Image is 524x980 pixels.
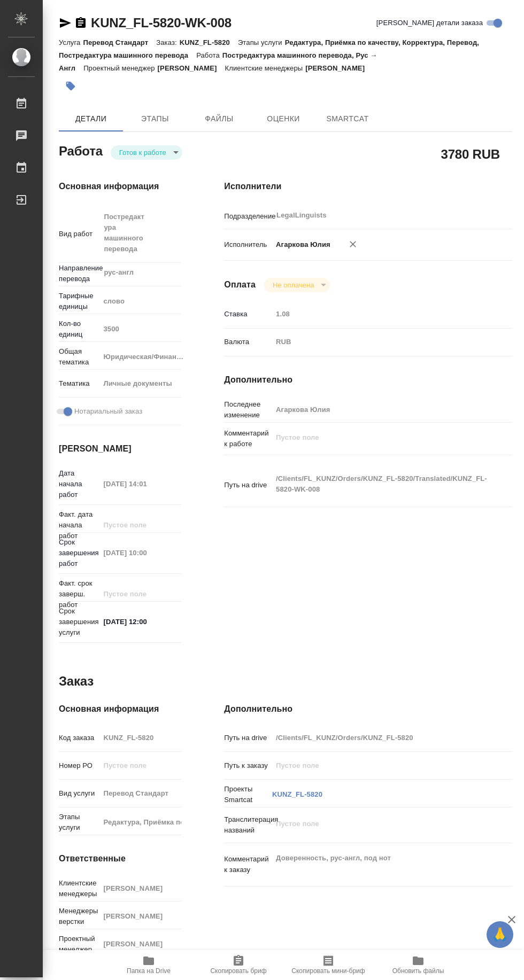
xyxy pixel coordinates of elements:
input: Пустое поле [99,545,181,561]
h4: Дополнительно [224,374,512,386]
p: Вид работ [59,229,99,239]
p: Валюта [224,337,272,347]
input: Пустое поле [99,476,181,492]
button: Обновить файлы [373,950,463,980]
h4: Основная информация [59,703,181,715]
p: Клиентские менеджеры [59,878,99,899]
p: Проектный менеджер [59,934,99,955]
h4: [PERSON_NAME] [59,442,181,455]
p: Факт. дата начала работ [59,509,99,541]
button: Скопировать ссылку [74,17,87,29]
p: Ставка [224,309,272,320]
input: Пустое поле [99,936,181,952]
button: Готов к работе [116,148,169,157]
p: Код заказа [59,733,99,743]
span: Нотариальный заказ [74,406,142,417]
p: [PERSON_NAME] [158,64,225,72]
h4: Основная информация [59,180,181,193]
span: 🙏 [491,923,509,946]
p: Менеджеры верстки [59,906,99,927]
h4: Дополнительно [224,703,512,715]
p: Срок завершения услуги [59,606,99,638]
p: Номер РО [59,760,99,771]
p: Путь на drive [224,733,272,743]
p: Тарифные единицы [59,291,99,312]
p: Транслитерация названий [224,814,272,836]
input: Пустое поле [99,908,181,924]
span: Детали [65,112,117,126]
span: Этапы [129,112,181,126]
div: Юридическая/Финансовая [99,348,196,366]
p: Проекты Smartcat [224,784,272,805]
p: Путь к заказу [224,760,272,771]
input: Пустое поле [99,517,181,533]
h4: Исполнители [224,180,512,193]
span: Скопировать бриф [210,967,266,975]
div: Готов к работе [264,278,330,292]
div: RUB [272,333,488,351]
button: 🙏 [487,921,513,948]
textarea: /Clients/FL_KUNZ/Orders/KUNZ_FL-5820/Translated/KUNZ_FL-5820-WK-008 [272,470,488,499]
p: Путь на drive [224,480,272,491]
button: Скопировать бриф [194,950,283,980]
button: Папка на Drive [104,950,194,980]
p: Исполнитель [224,239,272,250]
p: Комментарий к работе [224,428,272,449]
span: [PERSON_NAME] детали заказа [376,18,483,28]
p: Агаркова Юлия [272,239,330,250]
input: Пустое поле [99,586,181,602]
input: Пустое поле [272,758,488,773]
p: Этапы услуги [59,812,99,833]
span: Оценки [258,112,309,126]
h4: Ответственные [59,852,181,865]
input: Пустое поле [99,321,181,337]
button: Скопировать ссылку для ЯМессенджера [59,17,72,29]
input: Пустое поле [99,814,181,830]
a: KUNZ_FL-5820 [272,790,322,798]
p: Кол-во единиц [59,318,99,340]
p: Дата начала работ [59,468,99,500]
p: Услуга [59,38,83,46]
p: Перевод Стандарт [83,38,156,46]
p: Проектный менеджер [83,64,157,72]
p: Комментарий к заказу [224,854,272,875]
h4: Оплата [224,278,256,291]
h2: 3780 RUB [441,145,500,163]
p: Последнее изменение [224,399,272,421]
p: Клиентские менеджеры [225,64,306,72]
div: Готов к работе [111,145,182,160]
input: Пустое поле [99,785,181,801]
button: Добавить тэг [59,74,82,98]
h2: Заказ [59,673,94,690]
p: Заказ: [156,38,179,46]
p: Тематика [59,378,99,389]
p: Работа [196,51,222,59]
input: Пустое поле [99,758,181,773]
p: Подразделение [224,211,272,222]
p: Направление перевода [59,263,99,284]
p: Срок завершения работ [59,537,99,569]
h2: Работа [59,141,103,160]
div: слово [99,292,196,310]
p: Общая тематика [59,346,99,368]
input: Пустое поле [99,881,181,896]
button: Не оплачена [269,281,317,290]
button: Скопировать мини-бриф [283,950,373,980]
p: Вид услуги [59,788,99,799]
input: ✎ Введи что-нибудь [99,614,181,629]
p: Факт. срок заверш. работ [59,578,99,610]
span: Файлы [194,112,245,126]
a: KUNZ_FL-5820-WK-008 [91,15,232,30]
p: [PERSON_NAME] [305,64,373,72]
span: Обновить файлы [392,967,444,975]
span: SmartCat [322,112,373,126]
button: Удалить исполнителя [341,232,365,256]
p: Этапы услуги [238,38,285,46]
input: Пустое поле [99,730,181,745]
input: Пустое поле [272,402,488,417]
span: Скопировать мини-бриф [291,967,365,975]
input: Пустое поле [272,306,488,322]
div: Личные документы [99,375,196,393]
p: KUNZ_FL-5820 [180,38,238,46]
input: Пустое поле [272,730,488,745]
